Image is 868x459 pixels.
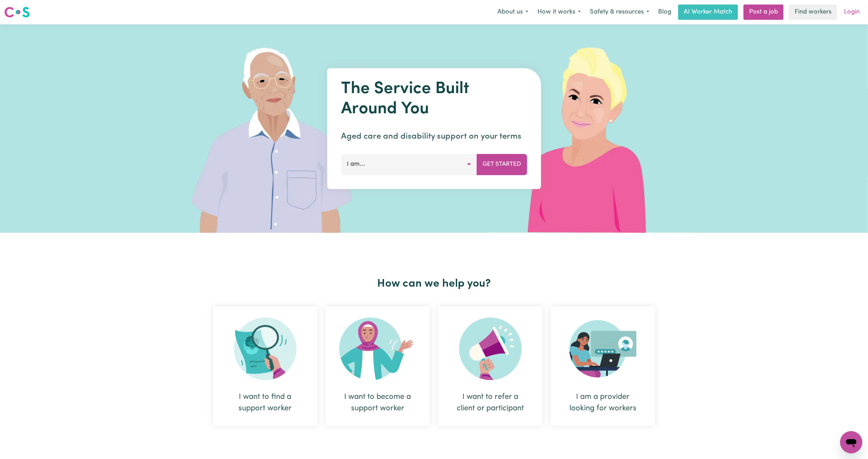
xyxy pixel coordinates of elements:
[840,5,864,20] a: Login
[789,5,837,20] a: Find workers
[438,306,543,426] div: I want to refer a client or participant
[744,5,784,20] a: Post a job
[840,431,862,453] iframe: Button to launch messaging window, conversation in progress
[230,391,301,414] div: I want to find a support worker
[459,318,522,380] img: Refer
[533,5,585,19] button: How it works
[4,6,30,18] img: Careseekers logo
[234,318,297,380] img: Search
[326,306,430,426] div: I want to become a support worker
[568,391,639,414] div: I am a provider looking for workers
[342,391,413,414] div: I want to become a support worker
[209,277,659,290] h2: How can we help you?
[493,5,533,19] button: About us
[455,391,526,414] div: I want to refer a client or participant
[569,318,637,380] img: Provider
[477,154,527,175] button: Get Started
[341,79,527,119] h1: The Service Built Around You
[551,306,655,426] div: I am a provider looking for workers
[341,130,527,143] p: Aged care and disability support on your terms
[678,5,738,20] a: AI Worker Match
[339,318,416,380] img: Become Worker
[585,5,654,19] button: Safety & resources
[213,306,317,426] div: I want to find a support worker
[654,5,675,20] a: Blog
[341,154,477,175] button: I am...
[4,4,30,20] a: Careseekers logo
